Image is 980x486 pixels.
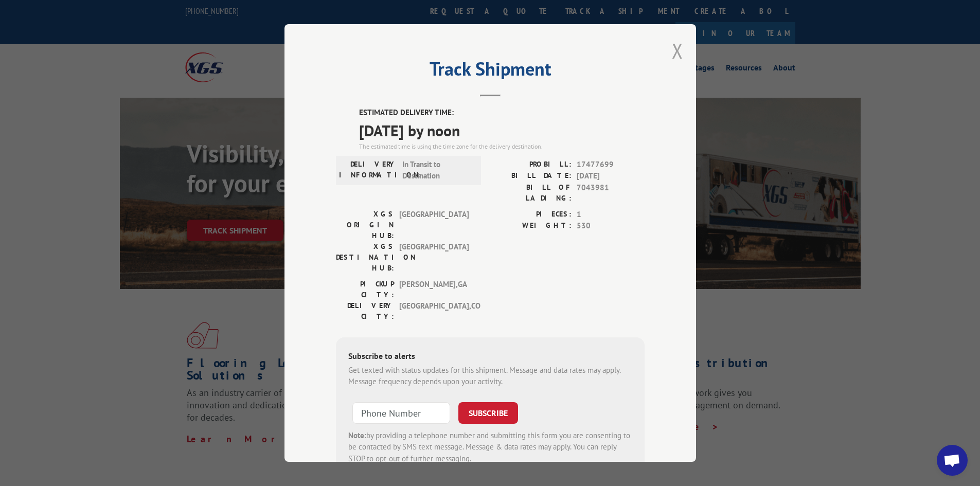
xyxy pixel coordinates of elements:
span: In Transit to Destination [402,159,472,182]
span: 17477699 [577,159,645,171]
span: 1 [577,209,645,221]
div: by providing a telephone number and submitting this form you are consenting to be contacted by SM... [348,430,632,465]
div: Get texted with status updates for this shipment. Message and data rates may apply. Message frequ... [348,365,632,388]
label: BILL DATE: [490,170,572,182]
input: Phone Number [352,402,450,424]
span: [GEOGRAPHIC_DATA] [399,209,469,241]
span: 7043981 [577,182,645,204]
label: DELIVERY CITY: [336,300,394,322]
span: 530 [577,220,645,232]
label: XGS DESTINATION HUB: [336,241,394,274]
span: [DATE] [577,170,645,182]
label: PICKUP CITY: [336,279,394,300]
span: [PERSON_NAME] , GA [399,279,469,300]
label: PROBILL: [490,159,572,171]
label: DELIVERY INFORMATION: [339,159,397,182]
h2: Track Shipment [336,62,645,81]
label: XGS ORIGIN HUB: [336,209,394,241]
span: [GEOGRAPHIC_DATA] , CO [399,300,469,322]
div: Subscribe to alerts [348,350,632,365]
label: ESTIMATED DELIVERY TIME: [359,107,645,119]
span: [DATE] by noon [359,119,645,142]
button: Close modal [672,37,683,64]
div: Open chat [937,445,968,476]
div: The estimated time is using the time zone for the delivery destination. [359,142,645,151]
label: BILL OF LADING: [490,182,572,204]
strong: Note: [348,430,366,440]
label: PIECES: [490,209,572,221]
button: SUBSCRIBE [458,402,518,424]
span: [GEOGRAPHIC_DATA] [399,241,469,274]
label: WEIGHT: [490,220,572,232]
